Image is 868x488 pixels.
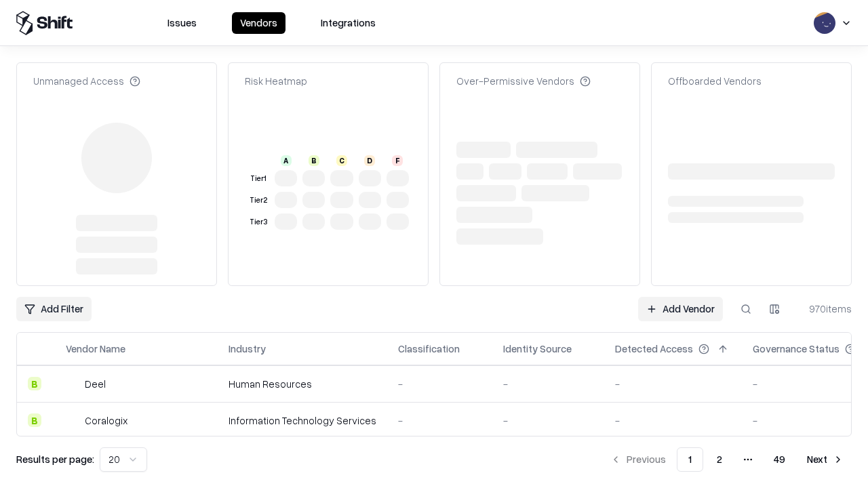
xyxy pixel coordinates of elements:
button: 1 [677,447,703,472]
div: Coralogix [85,413,127,428]
div: Classification [398,342,460,356]
div: - [503,377,593,391]
img: Coralogix [66,413,79,427]
div: B [28,413,41,427]
div: Governance Status [753,342,840,356]
div: Risk Heatmap [245,74,307,88]
div: 970 items [797,302,852,316]
div: Identity Source [503,342,572,356]
div: Tier 3 [248,216,269,228]
div: - [503,413,593,428]
div: B [309,155,319,166]
img: Deel [66,377,79,390]
button: Vendors [232,12,285,34]
div: A [281,155,292,166]
div: Deel [85,377,106,391]
div: - [398,413,481,428]
button: Issues [159,12,205,34]
button: 2 [706,447,733,472]
div: Offboarded Vendors [668,74,762,88]
p: Results per page: [16,452,94,466]
div: - [615,377,731,391]
div: B [28,377,41,390]
div: - [398,377,481,391]
div: - [615,413,731,428]
nav: pagination [602,447,852,472]
div: C [336,155,347,166]
button: Add Filter [16,297,92,321]
div: Vendor Name [66,342,125,356]
div: Tier 2 [248,195,269,206]
button: Next [799,447,852,472]
button: 49 [763,447,796,472]
div: F [392,155,403,166]
div: D [364,155,375,166]
div: Human Resources [229,377,376,391]
button: Integrations [313,12,384,34]
div: Detected Access [615,342,693,356]
div: Tier 1 [248,173,269,184]
a: Add Vendor [638,297,723,321]
div: Over-Permissive Vendors [456,74,591,88]
div: Information Technology Services [229,413,376,428]
div: Unmanaged Access [33,74,140,88]
div: Industry [229,342,266,356]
